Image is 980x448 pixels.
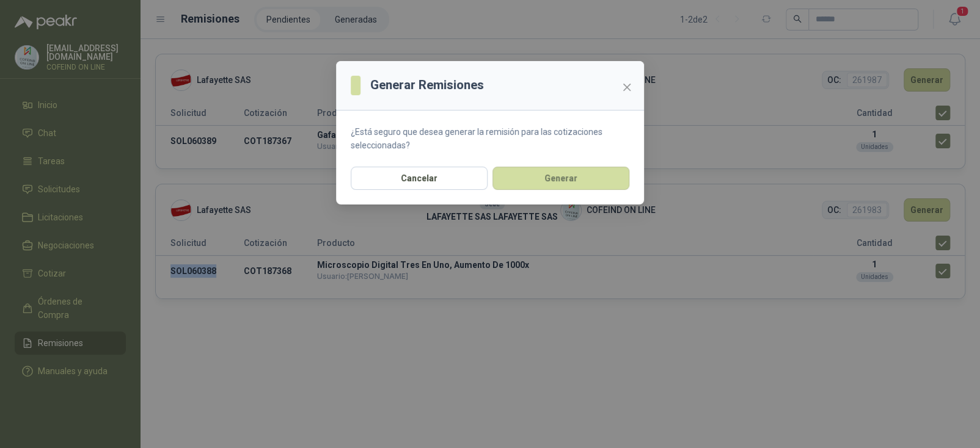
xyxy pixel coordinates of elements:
[370,76,484,95] h3: Generar Remisiones
[492,167,629,190] button: Generar
[351,125,629,152] p: ¿Está seguro que desea generar la remisión para las cotizaciones seleccionadas?
[622,82,632,92] span: close
[617,78,637,97] button: Close
[351,167,488,190] button: Cancelar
